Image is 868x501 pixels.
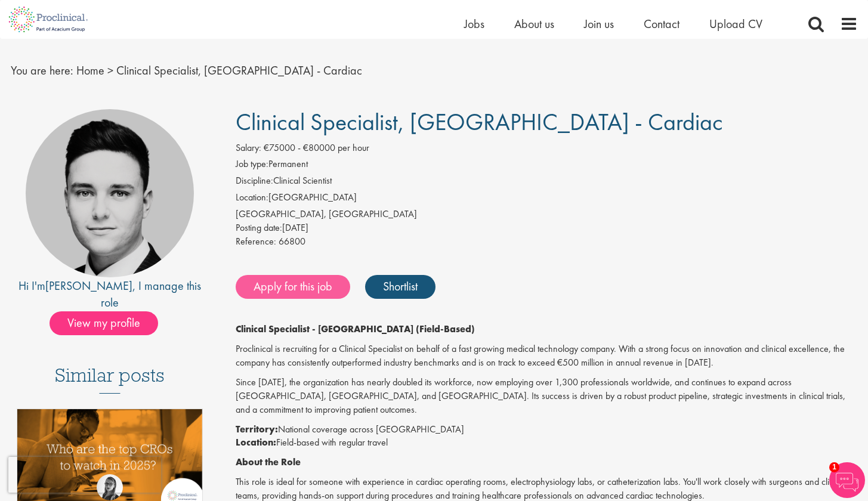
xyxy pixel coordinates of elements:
div: [DATE] [236,221,858,235]
iframe: reCAPTCHA [8,457,161,493]
a: breadcrumb link [76,63,104,78]
label: Location: [236,191,268,205]
span: Posting date: [236,221,282,234]
label: Job type: [236,157,268,171]
div: [GEOGRAPHIC_DATA], [GEOGRAPHIC_DATA] [236,208,858,221]
span: €75000 - €80000 per hour [264,141,369,154]
span: 1 [829,462,839,472]
strong: Clinical Specialist - [GEOGRAPHIC_DATA] (Field-Based) [236,323,475,335]
a: Contact [644,16,679,32]
h3: Similar posts [55,365,165,394]
span: You are here: [11,63,73,78]
p: Proclinical is recruiting for a Clinical Specialist on behalf of a fast growing medical technolog... [236,342,858,370]
span: 66800 [279,235,305,248]
strong: Location: [236,436,276,449]
label: Discipline: [236,174,273,188]
a: Join us [584,16,614,32]
li: Clinical Scientist [236,174,858,191]
a: Apply for this job [236,275,350,299]
p: National coverage across [GEOGRAPHIC_DATA] Field-based with regular travel [236,423,858,450]
a: [PERSON_NAME] [45,278,132,293]
a: Jobs [464,16,484,32]
p: Since [DATE], the organization has nearly doubled its workforce, now employing over 1,300 profess... [236,376,858,417]
strong: Territory: [236,423,278,435]
div: Hi I'm , I manage this role [11,277,209,311]
img: imeage of recruiter Connor Lynes [26,109,194,277]
span: View my profile [50,311,158,335]
a: View my profile [50,314,170,329]
label: Reference: [236,235,276,249]
a: Upload CV [709,16,762,32]
span: Clinical Specialist, [GEOGRAPHIC_DATA] - Cardiac [116,63,362,78]
li: [GEOGRAPHIC_DATA] [236,191,858,208]
span: Clinical Specialist, [GEOGRAPHIC_DATA] - Cardiac [236,107,723,137]
label: Salary: [236,141,261,155]
a: About us [514,16,554,32]
span: > [107,63,113,78]
li: Permanent [236,157,858,174]
a: Shortlist [365,275,435,299]
strong: About the Role [236,456,301,468]
img: Chatbot [829,462,865,498]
